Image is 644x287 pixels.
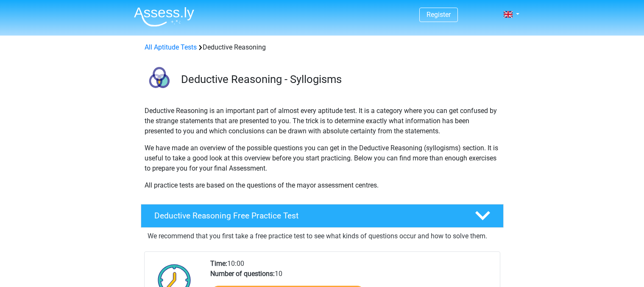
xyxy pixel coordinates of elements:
[145,143,500,174] p: We have made an overview of the possible questions you can get in the Deductive Reasoning (syllog...
[145,43,197,51] a: All Aptitude Tests
[210,270,275,278] b: Number of questions:
[181,73,497,86] h3: Deductive Reasoning - Syllogisms
[141,63,177,99] img: deductive reasoning
[141,42,503,52] div: Deductive Reasoning
[210,259,227,268] b: Time:
[148,231,497,241] p: We recommend that you first take a free practice test to see what kinds of questions occur and ho...
[145,106,500,136] p: Deductive Reasoning is an important part of almost every aptitude test. It is a category where yo...
[134,7,194,27] img: Assessly
[154,211,461,221] h4: Deductive Reasoning Free Practice Test
[145,180,500,190] p: All practice tests are based on the questions of the mayor assessment centres.
[137,204,507,228] a: Deductive Reasoning Free Practice Test
[427,11,451,19] a: Register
